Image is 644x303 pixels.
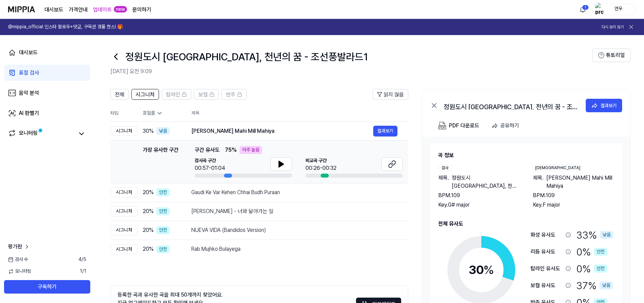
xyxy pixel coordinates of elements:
[110,105,137,122] th: 타입
[195,164,225,172] div: 00:57-01:04
[533,174,544,190] span: 제목 .
[110,187,137,198] div: 시그니처
[576,245,607,259] div: 0 %
[438,122,446,130] img: PDF Download
[156,226,170,234] div: 안전
[8,243,30,251] a: 평가판
[166,91,180,99] span: 탑라인
[156,188,170,196] div: 안전
[110,244,137,254] div: 시그니처
[438,174,449,190] span: 제목 .
[143,110,181,117] div: 표절률
[384,91,404,99] span: 읽지 않음
[225,146,237,154] span: 75 %
[143,207,154,215] span: 20 %
[373,89,408,100] button: 읽지 않음
[19,49,38,57] div: 대시보드
[19,89,39,97] div: 음악 분석
[489,119,524,132] button: 공유하기
[437,119,481,132] button: PDF 다운로드
[8,268,31,275] span: 모니터링
[305,164,336,172] div: 00:26-00:32
[115,91,124,99] span: 전체
[576,262,607,276] div: 0 %
[576,278,613,293] div: 37 %
[114,6,127,13] div: new
[8,24,123,30] h1: @mippia_official 인스타 팔로우+댓글, 구독권 경품 찬스! 🎁
[4,44,90,61] a: 대시보드
[530,265,563,273] div: 탑라인 유사도
[600,231,613,239] div: 낮음
[530,248,563,256] div: 리듬 유사도
[4,105,90,121] a: AI 판별기
[110,126,137,136] div: 시그니처
[156,245,170,253] div: 안전
[19,109,39,117] div: AI 판별기
[449,121,479,130] div: PDF 다운로드
[438,165,452,171] div: 검사
[191,226,397,234] div: NUEVA VIDA (Bandidos Version)
[594,248,607,256] div: 안전
[195,146,220,154] span: 구간 유사도
[438,220,614,228] h2: 전체 유사도
[156,207,170,215] div: 안전
[452,174,519,190] span: 정원도시 [GEOGRAPHIC_DATA], 천년의 꿈 - 조선풍발라드1
[191,207,397,215] div: [PERSON_NAME] - 너와 닮아가는 일
[600,281,613,290] div: 낮음
[136,91,155,99] span: 시그니처
[592,49,631,62] button: 튜토리얼
[143,226,154,234] span: 20 %
[546,174,614,190] span: [PERSON_NAME] Mahi Mill Mahiya
[373,126,397,137] button: 결과보기
[69,6,88,14] a: 가격안내
[143,188,154,196] span: 20 %
[191,245,397,253] div: Rab Mujhko Bulayega
[239,146,262,154] div: 아주 높음
[533,165,583,171] div: [DEMOGRAPHIC_DATA]
[4,280,90,294] button: 구독하기
[594,265,607,273] div: 안전
[593,4,636,15] button: profile연우
[579,5,587,13] img: 알림
[586,99,622,112] button: 결과보기
[500,121,519,130] div: 공유하기
[191,127,373,135] div: [PERSON_NAME] Mahi Mill Mahiya
[530,281,563,290] div: 보컬 유사도
[602,24,624,30] button: 다시 보지 않기
[143,127,154,135] span: 30 %
[595,3,603,16] img: profile
[483,263,494,277] span: %
[533,191,614,200] div: BPM. 109
[4,65,90,81] a: 표절 검사
[143,146,179,178] div: 가장 유사한 구간
[143,245,154,253] span: 20 %
[93,6,112,14] a: 업데이트
[438,191,519,200] div: BPM. 109
[444,101,578,110] div: 정원도시 [GEOGRAPHIC_DATA], 천년의 꿈 - 조선풍발라드1
[44,6,63,14] a: 대시보드
[4,85,90,101] a: 음악 분석
[191,105,408,121] th: 제목
[19,129,38,139] div: 모니터링
[8,256,28,263] span: 검사 수
[577,4,588,15] button: 알림1
[110,206,137,216] div: 시그니처
[576,228,613,242] div: 33 %
[19,69,39,77] div: 표절 검사
[80,268,86,275] span: 1 / 1
[530,231,563,239] div: 화성 유사도
[305,157,336,164] span: 비교곡 구간
[438,151,614,159] h2: 곡 정보
[132,6,151,14] a: 문의하기
[601,102,617,109] div: 결과보기
[125,50,368,64] h1: 정원도시 서울, 천년의 꿈 - 조선풍발라드1
[469,261,494,279] div: 30
[222,89,247,100] button: 반주
[110,225,137,235] div: 시그니처
[110,89,129,100] button: 전체
[438,201,519,209] div: Key. G# major
[194,89,219,100] button: 보컬
[226,91,235,99] span: 반주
